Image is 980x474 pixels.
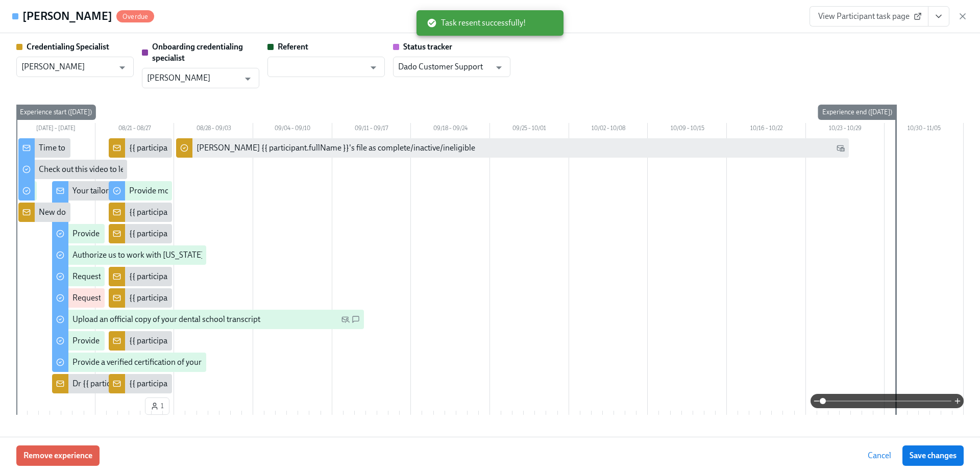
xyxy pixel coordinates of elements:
[648,123,727,136] div: 10/09 – 10/15
[16,445,100,466] button: Remove experience
[129,292,373,304] div: {{ participant.fullName }} has uploaded their Third Party Authorization
[928,6,949,27] button: View task page
[810,6,928,27] a: View Participant task page
[341,315,350,323] svg: Personal Email
[174,123,253,136] div: 08/28 – 09/03
[403,42,452,52] strong: Status tracker
[39,142,212,154] div: Time to begin your [US_STATE] license application
[129,378,395,389] div: {{ participant.fullName }} has uploaded a receipt for their regional test scores
[39,207,289,218] div: New doctor enrolled in OCC licensure process: {{ participant.fullName }}
[116,13,154,20] span: Overdue
[837,144,845,152] svg: Work Email
[727,123,806,136] div: 10/16 – 10/22
[114,60,130,76] button: Open
[197,142,475,154] div: [PERSON_NAME] {{ participant.fullName }}'s file as complete/inactive/ineligible
[491,60,507,76] button: Open
[129,185,308,196] div: Provide more information about your name change
[352,315,360,323] svg: SMS
[332,123,411,136] div: 09/11 – 09/17
[16,105,96,120] div: Experience start ([DATE])
[23,451,92,461] span: Remove experience
[129,335,316,346] div: {{ participant.fullName }} has provided their transcript
[129,142,402,154] div: {{ participant.fullName }} has requested verification of their [US_STATE] license
[129,228,367,239] div: {{ participant.fullName }} has provided name change documentation
[569,123,648,136] div: 10/02 – 10/08
[868,451,891,461] span: Cancel
[365,60,381,76] button: Open
[861,445,898,466] button: Cancel
[885,123,964,136] div: 10/30 – 11/05
[411,123,490,136] div: 09/18 – 09/24
[72,271,316,282] div: Request proof of your {{ participant.regionalExamPassed }} test scores
[902,445,964,466] button: Save changes
[818,11,920,21] span: View Participant task page
[95,123,175,136] div: 08/21 – 08/27
[72,250,255,261] div: Authorize us to work with [US_STATE] on your behalf
[16,123,95,136] div: [DATE] – [DATE]
[72,185,265,196] div: Your tailored to-do list for [US_STATE] licensing process
[27,42,109,52] strong: Credentialing Specialist
[72,357,288,368] div: Provide a verified certification of your [US_STATE] state license
[253,123,332,136] div: 09/04 – 09/10
[39,164,209,175] div: Check out this video to learn more about the OCC
[278,42,308,52] strong: Referent
[818,105,896,120] div: Experience end ([DATE])
[129,271,329,282] div: {{ participant.fullName }} has answered the questionnaire
[72,314,260,325] div: Upload an official copy of your dental school transcript
[240,71,256,87] button: Open
[72,335,251,346] div: Provide more information about your name change
[490,123,569,136] div: 09/25 – 10/01
[910,451,957,461] span: Save changes
[22,9,112,24] h4: [PERSON_NAME]
[72,378,311,389] div: Dr {{ participant.fullName }} sent [US_STATE] licensing requirements
[152,42,243,63] strong: Onboarding credentialing specialist
[72,292,169,304] div: Request your JCDNE scores
[427,17,526,29] span: Task resent successfully!
[72,228,307,239] div: Provide us with some extra info for the [US_STATE] state application
[806,123,885,136] div: 10/23 – 10/29
[129,207,367,218] div: {{ participant.fullName }} has provided name change documentation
